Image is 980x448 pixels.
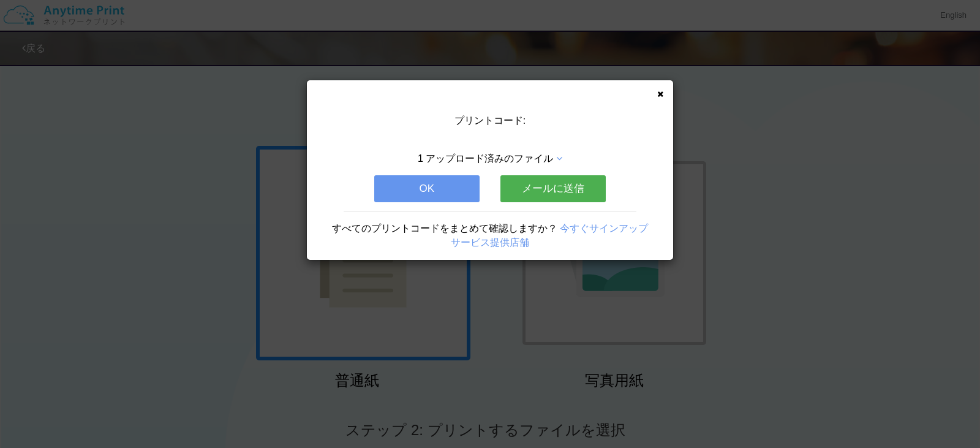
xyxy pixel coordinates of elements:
[374,175,480,202] button: OK
[418,153,553,164] span: 1 アップロード済みのファイル
[451,237,529,248] a: サービス提供店舗
[454,115,526,126] span: プリントコード:
[332,223,557,233] span: すべてのプリントコードをまとめて確認しますか？
[500,175,606,202] button: メールに送信
[560,223,648,233] a: 今すぐサインアップ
